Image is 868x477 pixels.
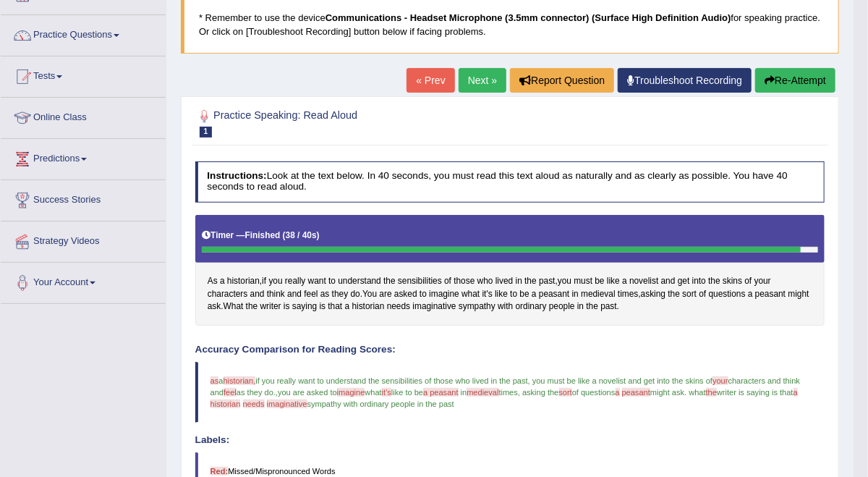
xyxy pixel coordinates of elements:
span: Click to see word definition [220,275,225,288]
span: imaginative [267,400,307,408]
b: Communications - Headset Microphone (3.5mm connector) (Surface High Definition Audio) [325,12,731,23]
span: Click to see word definition [398,275,442,288]
a: Success Stories [1,180,166,216]
span: the [706,388,717,397]
span: a [616,388,620,397]
span: Click to see word definition [532,288,537,301]
b: 38 / 40s [286,230,317,240]
span: Click to see word definition [661,275,676,288]
span: Click to see word definition [308,275,326,288]
span: . [684,388,686,397]
span: Click to see word definition [581,288,616,301]
span: Click to see word definition [459,300,495,313]
span: Click to see word definition [754,275,771,288]
span: a [218,376,223,385]
span: Click to see word definition [682,288,697,301]
span: 1 [200,127,213,138]
span: Click to see word definition [595,275,605,288]
span: Click to see word definition [549,300,575,313]
button: Re-Attempt [755,68,835,93]
span: Click to see word definition [572,288,579,301]
span: Click to see word definition [510,288,517,301]
h4: Labels: [195,435,825,446]
a: Strategy Videos [1,221,166,258]
span: peasant [622,388,650,397]
h5: Timer — [202,231,319,240]
span: Click to see word definition [387,300,410,313]
span: Click to see word definition [574,275,592,288]
a: Troubleshoot Recording [618,68,752,93]
span: what [689,388,705,397]
span: medieval [467,388,498,397]
span: Click to see word definition [328,300,342,313]
span: Click to see word definition [352,300,385,313]
b: ( [283,230,286,240]
span: Click to see word definition [284,300,290,313]
a: Tests [1,56,166,93]
span: sort [559,388,572,397]
h2: Practice Speaking: Read Aloud [195,107,586,138]
span: Click to see word definition [516,300,547,313]
span: Click to see word definition [332,288,348,301]
span: as they do [237,388,273,397]
a: Predictions [1,139,166,175]
h4: Accuracy Comparison for Reading Scores: [195,345,825,355]
span: Click to see word definition [413,300,456,313]
span: Click to see word definition [668,288,681,301]
span: Click to see word definition [345,300,350,313]
span: Click to see word definition [482,288,493,301]
span: Click to see word definition [420,288,427,301]
span: Click to see word definition [524,275,537,288]
span: feel [224,388,237,397]
span: if you really want to understand the sensibilities of those who lived in the past, you must be li... [255,376,712,385]
span: Click to see word definition [285,275,305,288]
span: Click to see word definition [227,275,260,288]
span: Click to see word definition [320,300,326,313]
span: Click to see word definition [362,288,377,301]
span: Click to see word definition [208,300,221,313]
span: Click to see word definition [380,288,392,301]
span: Click to see word definition [607,275,620,288]
span: Click to see word definition [429,288,459,301]
span: Click to see word definition [351,288,360,301]
span: Click to see word definition [748,288,753,301]
button: Report Question [510,68,614,93]
span: Click to see word definition [708,275,720,288]
span: as [210,376,219,385]
span: Click to see word definition [788,288,809,301]
span: Click to see word definition [292,300,317,313]
span: of questions [572,388,616,397]
span: Click to see word definition [723,275,742,288]
span: Click to see word definition [338,275,381,288]
a: « Prev [407,68,454,93]
a: Next » [459,68,506,93]
h4: Look at the text below. In 40 seconds, you must read this text aloud as naturally and as clearly ... [195,161,825,203]
span: Click to see word definition [383,275,396,288]
span: Click to see word definition [587,300,599,313]
span: Click to see word definition [444,275,451,288]
span: Click to see word definition [287,288,302,301]
b: Finished [245,230,281,240]
span: Click to see word definition [208,275,218,288]
span: Click to see word definition [495,288,508,301]
span: . [273,388,276,397]
span: Click to see word definition [224,300,244,313]
span: Click to see word definition [246,300,258,313]
span: Click to see word definition [755,288,786,301]
span: Click to see word definition [394,288,417,301]
span: Click to see word definition [641,288,665,301]
span: historian [210,400,241,408]
a: Online Class [1,98,166,134]
span: Click to see word definition [304,288,318,301]
span: Click to see word definition [558,275,571,288]
b: ) [317,230,320,240]
span: Click to see word definition [269,275,283,288]
span: it's [382,388,391,397]
span: Click to see word definition [678,275,690,288]
span: historian, [224,376,256,385]
span: Click to see word definition [629,275,658,288]
span: characters and think and [210,376,803,397]
a: Practice Questions [1,15,166,51]
b: Instructions: [207,170,266,181]
span: Click to see word definition [709,288,746,301]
